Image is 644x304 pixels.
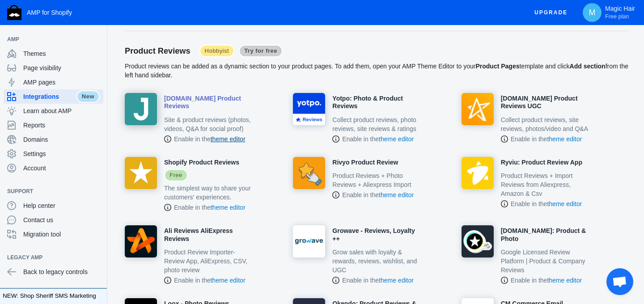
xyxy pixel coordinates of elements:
p: The simplest way to share your customers' experiences. [164,184,254,202]
h4: Ali Reviews AliExpress Reviews [164,227,254,243]
button: Add a sales channel [91,256,105,259]
div: Chat abierto [606,268,633,295]
span: Account [23,164,100,173]
button: Add a sales channel [91,190,105,193]
p: Magic Hair [605,5,635,20]
img: ACEAE=.png [462,157,494,189]
a: theme editor [379,135,414,143]
img: CJGto630lu8CEAE=.png [462,225,494,258]
span: Page visibility [23,63,100,72]
a: Ryviu: Product Review App [501,157,582,167]
span: Legacy AMP [7,253,91,262]
button: Add a sales channel [91,38,105,41]
span: Enable in the [511,199,582,208]
a: Learn about AMP [4,104,103,118]
a: theme editor [211,204,246,211]
span: AMP [7,35,91,44]
a: [DOMAIN_NAME] Product Reviews [164,93,254,110]
p: Site & product reviews (photos, videos, Q&A for social proof) [164,115,254,133]
span: Enable in the [342,190,414,199]
p: Product Reviews + Photo Reviews + Aliexpress Import [332,171,423,189]
h4: Yotpo: Photo & Product Reviews [332,95,423,110]
span: Support [7,187,91,196]
span: Settings [23,149,100,158]
a: Rivyo Product Review [332,157,398,167]
a: Migration tool [4,227,103,241]
span: Contact us [23,215,100,224]
h4: Ryviu: Product Review App [501,159,582,167]
span: AMP for Shopify [27,9,72,16]
a: theme editor [379,277,414,284]
span: Migration tool [23,230,100,239]
span: Themes [23,49,100,58]
img: Shop Sheriff Logo [7,5,21,20]
span: New [76,90,100,103]
a: theme editor [211,135,246,143]
a: Contact us [4,213,103,227]
span: Enable in the [174,135,246,144]
img: CK7LtLf0lu8CEAE=.jpg [125,93,157,125]
a: theme editor [547,135,582,143]
img: CO+wlsr0lu8CEAE=.jpg [293,225,325,258]
p: Collect product reviews, site reviews, photos/video and Q&A [501,115,591,133]
a: theme editor [547,200,582,207]
p: Product reviews can be added as a dynamic section to your product pages. To add them, open your A... [125,62,630,80]
span: Enable in the [511,276,582,285]
a: IntegrationsNew [4,89,103,104]
a: Settings [4,147,103,161]
span: Reports [23,121,100,130]
img: CIvfosz0lu8CEAE=.png [125,157,157,189]
h4: Rivyo Product Review [332,159,398,167]
b: Add section [570,63,606,70]
p: Collect product reviews, photo reviews, site reviews & ratings [332,115,423,133]
a: Ali Reviews AliExpress Reviews [164,225,254,243]
span: Back to legacy controls [23,267,100,276]
span: M [588,8,597,17]
p: Product Reviews + Import Reviews from Aliexpress, Amazon & Csv [501,171,591,198]
span: Product Reviews [125,46,191,55]
a: theme editor [211,277,246,284]
a: Themes [4,46,103,61]
a: Page visibility [4,61,103,75]
a: Domains [4,132,103,147]
button: Upgrade [527,4,575,21]
span: Learn about AMP [23,106,100,115]
span: Enable in the [342,276,414,285]
span: Enable in the [511,135,582,144]
a: theme editor [547,277,582,284]
a: [DOMAIN_NAME]: Product & Photo [501,225,591,243]
span: Help center [23,201,100,210]
p: Google Licensed Review Platform | Product & Company Reviews [501,248,591,274]
img: CLzk4Ln0lu8CEAE=.jpg [293,157,325,189]
a: Back to legacy controls [4,265,103,279]
span: Hobbyist [199,45,235,57]
b: Product Pages [475,63,519,70]
img: ACEAE=.png [125,225,157,258]
h4: [DOMAIN_NAME] Product Reviews [164,95,254,110]
span: Try for free [239,45,283,57]
span: Enable in the [174,276,246,285]
p: Product Review Importer-Review App, AliExpress, CSV, photo review [164,248,254,274]
span: Integrations [23,92,76,101]
a: AMP pages [4,75,103,89]
span: Upgrade [534,4,568,21]
a: [DOMAIN_NAME] Product Reviews UGC [501,93,591,110]
a: Growave - Reviews, Loyalty ++ [332,225,423,243]
h4: [DOMAIN_NAME]: Product & Photo [501,227,591,243]
h4: Growave - Reviews, Loyalty ++ [332,227,423,243]
span: Free [164,169,188,182]
img: CJnX27n8w+8CEAE=.png [462,93,494,125]
span: Enable in the [174,203,246,212]
a: theme editor [379,191,414,198]
img: CKyE4bztp+8CEAE=.png [293,93,325,125]
a: Account [4,161,103,175]
a: Shopify Product Reviews [164,157,239,167]
a: Yotpo: Photo & Product Reviews [332,93,423,110]
span: Enable in the [342,135,414,144]
h4: Shopify Product Reviews [164,159,239,167]
span: Domains [23,135,100,144]
span: AMP pages [23,78,100,87]
span: Free plan [605,13,629,20]
h4: [DOMAIN_NAME] Product Reviews UGC [501,95,591,110]
a: Reports [4,118,103,132]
